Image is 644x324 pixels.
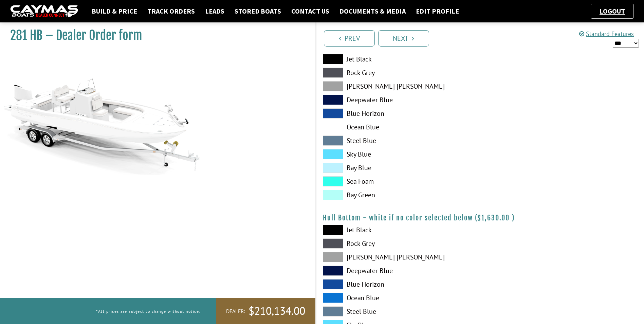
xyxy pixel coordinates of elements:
[323,225,473,235] label: Jet Black
[378,30,429,47] a: Next
[288,7,333,16] a: Contact Us
[324,30,375,47] a: Prev
[579,30,634,38] a: Standard Features
[10,28,298,43] h1: 281 HB – Dealer Order form
[323,252,473,262] label: [PERSON_NAME] [PERSON_NAME]
[412,7,462,16] a: Edit Profile
[249,304,305,318] span: $210,134.00
[323,163,473,173] label: Bay Blue
[323,68,473,78] label: Rock Grey
[144,7,198,16] a: Track Orders
[323,108,473,119] label: Blue Horizon
[323,266,473,276] label: Deepwater Blue
[10,5,78,18] img: caymas-dealer-connect-2ed40d3bc7270c1d8d7ffb4b79bf05adc795679939227970def78ec6f6c03838.gif
[323,306,473,317] label: Steel Blue
[323,54,473,64] label: Jet Black
[323,238,473,249] label: Rock Grey
[336,7,409,16] a: Documents & Media
[96,306,201,317] p: *All prices are subject to change without notice.
[323,190,473,200] label: Bay Green
[323,136,473,146] label: Steel Blue
[323,95,473,105] label: Deepwater Blue
[596,7,628,15] a: Logout
[323,214,638,222] h4: Hull Bottom - white if no color selected below ( )
[323,279,473,289] label: Blue Horizon
[477,214,510,222] span: $1,630.00
[323,149,473,159] label: Sky Blue
[88,7,141,16] a: Build & Price
[202,7,228,16] a: Leads
[231,7,284,16] a: Stored Boats
[323,176,473,186] label: Sea Foam
[323,293,473,303] label: Ocean Blue
[216,298,315,324] a: Dealer:$210,134.00
[226,308,245,315] span: Dealer:
[323,122,473,132] label: Ocean Blue
[323,81,473,91] label: [PERSON_NAME] [PERSON_NAME]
